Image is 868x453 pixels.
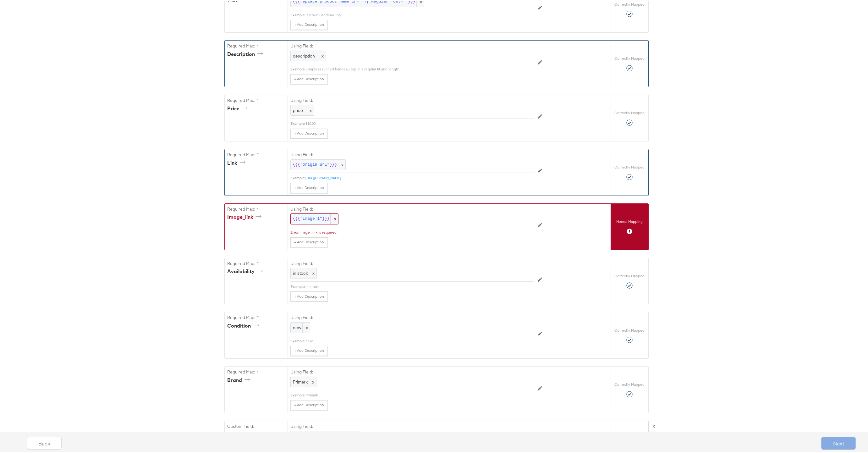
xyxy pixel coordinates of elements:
div: Example: [290,120,305,125]
label: Using Field: [290,313,534,319]
span: Primark [293,378,314,384]
label: Correctly Mapped [614,272,645,277]
button: + Add Description [290,19,328,29]
span: x [331,213,338,223]
button: + Add Description [290,236,328,246]
div: price [227,104,250,111]
span: x [320,52,324,58]
span: }}} [322,215,329,221]
div: in stock [305,283,534,288]
div: Error: [290,229,299,234]
label: Required Map: * [227,96,285,102]
span: new [293,323,308,329]
label: Correctly Mapped [614,55,645,60]
button: + Add Description [290,73,328,83]
div: link [227,158,248,165]
label: Required Map: * [227,368,285,374]
label: Using Field: [290,42,534,48]
label: Required Map: * [227,259,285,265]
label: Using Field: [290,368,534,374]
label: Required Map: * [227,205,285,211]
span: in stock [293,269,314,275]
div: image_link [227,212,264,219]
div: condition [227,321,261,328]
a: [URL][DOMAIN_NAME] [305,174,341,179]
span: "Image_1" [300,215,322,221]
label: Correctly Mapped [614,327,645,332]
label: Using Field: [290,259,534,265]
button: + Add Description [290,399,328,409]
strong: x [653,422,655,428]
button: + Add Description [290,182,328,192]
span: "origin_url" [300,161,330,167]
span: {{{ [293,161,300,167]
label: Correctly Mapped [614,1,645,6]
button: + Add Description [290,127,328,137]
button: + Add Description [290,290,328,300]
button: + Add Description [290,345,328,355]
span: x [309,376,316,386]
label: Required Map: * [227,42,285,48]
span: }}} [330,161,337,167]
div: description [227,49,265,57]
button: Back [27,436,62,448]
label: Correctly Mapped [614,381,645,386]
label: Correctly Mapped [614,163,645,168]
button: x [648,419,659,431]
span: {{{ [293,215,300,221]
label: Custom Field: [227,422,285,428]
div: availability [227,267,265,274]
span: x [338,158,345,169]
div: Example: [290,11,305,16]
label: Using Field: [290,151,534,157]
div: Example: [290,391,305,396]
span: x [309,267,316,277]
span: x [308,106,312,112]
label: Using Field: [290,96,534,102]
div: Example: [290,337,305,342]
span: description [293,52,315,58]
div: brand [227,375,252,383]
div: Example: [290,65,305,70]
label: Required Map: * [227,313,285,319]
div: $10.00 [305,120,534,125]
label: Needs Mapping [616,218,643,223]
div: new [305,337,534,342]
div: Example: [290,174,305,179]
div: Ruched Bandeau Top [305,11,534,16]
div: Primark [305,391,534,396]
label: Correctly Mapped [614,109,645,114]
span: price [293,106,303,112]
label: Required Map: * [227,151,285,157]
div: Example: [290,283,305,288]
div: image_link is required [299,229,534,234]
div: Strapless ruched bandeau top in a regular fit and length [305,65,534,70]
label: Using Field: [290,422,534,428]
label: Using Field: [290,205,534,211]
span: x [302,321,310,332]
